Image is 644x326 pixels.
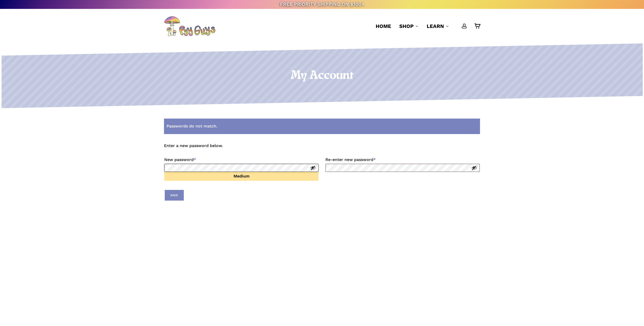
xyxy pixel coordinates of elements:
a: Home [376,23,391,30]
button: Show password [310,165,316,171]
a: Cart [474,23,480,29]
a: Learn [427,23,449,30]
button: Save [165,190,184,201]
nav: Main Menu [372,9,480,43]
p: Enter a new password below. [164,142,480,156]
span: Shop [399,23,414,29]
label: Re-enter new password [325,156,480,164]
button: Show password [471,165,477,171]
a: Shop [399,23,419,30]
span: Learn [427,23,444,29]
label: New password [164,156,319,164]
li: Passwords do not match. [167,123,472,130]
div: Medium [164,172,319,181]
span: Home [376,23,391,29]
h1: My Account [0,69,644,83]
img: PsyGuys [164,16,215,36]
